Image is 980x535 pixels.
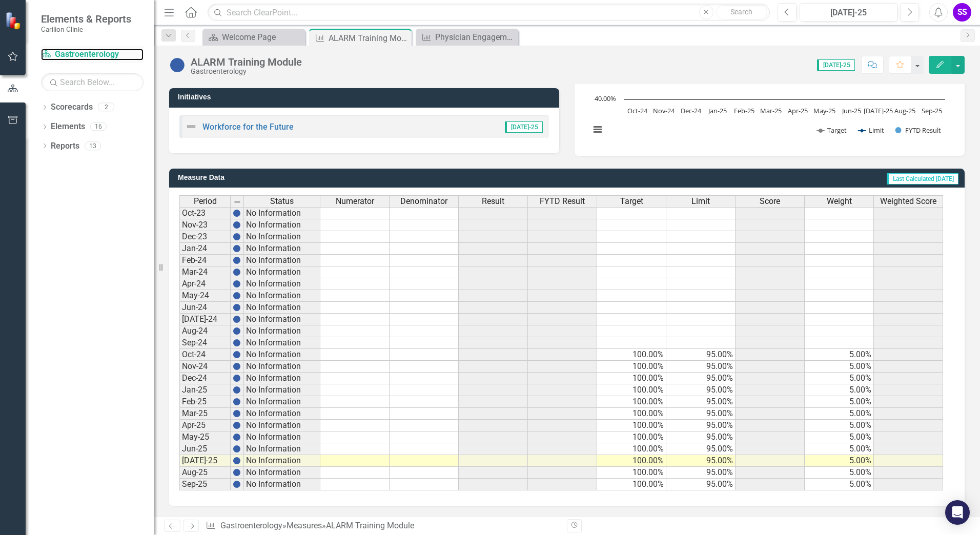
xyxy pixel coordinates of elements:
img: ClearPoint Strategy [5,12,23,30]
span: Status [270,197,294,206]
img: BgCOk07PiH71IgAAAABJRU5ErkJggg== [233,209,241,217]
div: Open Intercom Messenger [945,500,970,525]
td: No Information [244,255,320,266]
input: Search ClearPoint... [208,4,770,22]
td: Apr-24 [179,278,231,290]
div: Welcome Page [222,31,302,44]
div: ALARM Training Module [326,521,414,530]
td: No Information [244,361,320,373]
div: ALARM Training Module [191,56,302,68]
div: Physician Engagement in Fellowship Conferences [435,31,516,44]
td: 100.00% [597,408,666,420]
div: 2 [98,103,114,112]
img: BgCOk07PiH71IgAAAABJRU5ErkJggg== [233,374,241,382]
td: No Information [244,314,320,325]
a: Welcome Page [205,31,302,44]
td: 95.00% [666,408,736,420]
td: 95.00% [666,396,736,408]
td: No Information [244,290,320,302]
td: No Information [244,443,320,455]
div: [DATE]-25 [803,7,894,19]
td: No Information [244,278,320,290]
td: 95.00% [666,373,736,384]
td: No Information [244,479,320,490]
img: BgCOk07PiH71IgAAAABJRU5ErkJggg== [233,268,241,276]
td: 100.00% [597,349,666,361]
td: No Information [244,455,320,467]
span: Search [730,8,752,16]
td: Dec-23 [179,231,231,243]
td: Jun-24 [179,302,231,314]
span: Result [482,197,504,206]
text: Aug-25 [894,106,915,115]
td: Sep-24 [179,337,231,349]
span: Weighted Score [880,197,936,206]
td: 95.00% [666,420,736,431]
td: No Information [244,349,320,361]
img: BgCOk07PiH71IgAAAABJRU5ErkJggg== [233,233,241,241]
img: BgCOk07PiH71IgAAAABJRU5ErkJggg== [233,351,241,359]
input: Search Below... [41,73,144,91]
td: 95.00% [666,384,736,396]
text: Sep-25 [922,106,942,115]
button: Show Limit [859,126,884,135]
td: 5.00% [805,349,874,361]
img: BgCOk07PiH71IgAAAABJRU5ErkJggg== [233,480,241,488]
td: Apr-25 [179,420,231,431]
td: No Information [244,373,320,384]
td: May-24 [179,290,231,302]
button: Show Target [817,126,847,135]
span: [DATE]-25 [505,121,543,133]
td: May-25 [179,431,231,443]
td: No Information [244,219,320,231]
text: Jan-25 [707,106,727,115]
div: » » [206,520,559,532]
span: Denominator [400,197,447,206]
div: SS [953,3,971,22]
td: 100.00% [597,384,666,396]
img: BgCOk07PiH71IgAAAABJRU5ErkJggg== [233,445,241,453]
span: Score [760,197,780,206]
a: Elements [51,121,85,133]
td: 5.00% [805,479,874,490]
td: 95.00% [666,431,736,443]
td: [DATE]-24 [179,314,231,325]
button: Search [716,5,767,19]
span: Weight [827,197,852,206]
h3: Initiatives [178,93,554,101]
td: No Information [244,231,320,243]
a: Gastroenterology [41,49,144,60]
td: 5.00% [805,467,874,479]
td: Nov-23 [179,219,231,231]
td: 95.00% [666,361,736,373]
div: Gastroenterology [191,68,302,75]
td: 95.00% [666,467,736,479]
td: No Information [244,243,320,255]
td: 95.00% [666,455,736,467]
td: 100.00% [597,431,666,443]
span: Elements & Reports [41,13,131,25]
span: [DATE]-25 [817,59,855,71]
text: [DATE]-25 [864,106,893,115]
img: BgCOk07PiH71IgAAAABJRU5ErkJggg== [233,421,241,429]
td: 100.00% [597,396,666,408]
td: No Information [244,396,320,408]
img: BgCOk07PiH71IgAAAABJRU5ErkJggg== [233,409,241,418]
td: 100.00% [597,479,666,490]
text: Apr-25 [788,106,808,115]
img: BgCOk07PiH71IgAAAABJRU5ErkJggg== [233,256,241,264]
td: Mar-24 [179,266,231,278]
td: No Information [244,302,320,314]
text: Nov-24 [653,106,675,115]
td: Jan-24 [179,243,231,255]
td: Dec-24 [179,373,231,384]
td: 100.00% [597,467,666,479]
small: Carilion Clinic [41,25,131,33]
img: BgCOk07PiH71IgAAAABJRU5ErkJggg== [233,433,241,441]
td: 95.00% [666,443,736,455]
td: Nov-24 [179,361,231,373]
span: Period [194,197,217,206]
img: Not Defined [185,120,197,133]
td: Feb-25 [179,396,231,408]
td: 100.00% [597,420,666,431]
